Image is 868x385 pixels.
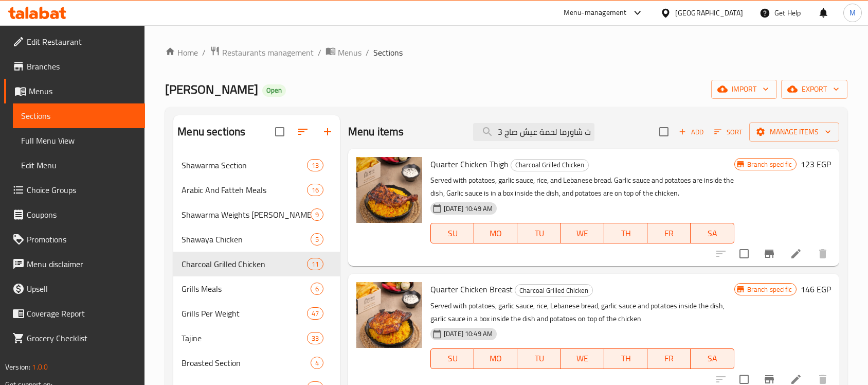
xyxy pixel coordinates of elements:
p: Served with potatoes, garlic sauce, rice, Lebanese bread, garlic sauce and potatoes inside the di... [430,300,734,325]
div: items [307,159,323,171]
span: Edit Restaurant [27,36,137,48]
span: MO [478,351,513,366]
span: Shawaya Chicken [182,233,311,246]
span: Menus [338,46,361,59]
span: [DATE] 10:49 AM [440,204,497,214]
span: Coverage Report [27,307,137,320]
nav: breadcrumb [165,46,847,59]
div: Grills Per Weight47 [173,301,340,326]
a: Coverage Report [4,301,145,326]
button: TU [517,223,560,243]
span: TU [521,226,556,241]
div: items [311,357,323,369]
div: Shawarma Section13 [173,153,340,178]
button: Sort [712,124,745,140]
a: Choice Groups [4,178,145,202]
button: MO [474,223,517,243]
span: Select to update [733,243,755,265]
span: Sort [714,126,743,138]
span: 4 [311,358,323,368]
span: Edit Menu [21,159,137,171]
span: FR [652,226,686,241]
button: Add [675,124,708,140]
span: FR [652,351,686,366]
span: WE [565,351,600,366]
span: 47 [308,309,323,319]
span: Manage items [757,126,831,138]
div: Menu-management [564,7,627,19]
h6: 146 EGP [801,282,831,296]
span: Add item [675,124,708,140]
span: Charcoal Grilled Chicken [182,258,306,270]
span: Open [262,86,286,95]
div: items [307,307,323,320]
span: Grills Meals [182,283,311,295]
a: Promotions [4,227,145,252]
span: Branch specific [743,160,796,169]
span: import [719,83,769,96]
span: Shawarma Section [182,159,306,171]
span: TU [521,351,556,366]
span: Charcoal Grilled Chicken [515,285,592,296]
div: items [311,283,323,295]
button: Branch-specific-item [757,241,782,266]
div: items [311,233,323,246]
div: Shawarma Weights Per Kilo [182,208,311,221]
button: export [781,80,847,99]
span: 1.0.0 [32,360,48,374]
div: Grills Per Weight [182,307,306,320]
span: Menu disclaimer [27,258,137,270]
a: Menus [4,79,145,103]
a: Edit menu item [790,248,802,260]
span: Shawarma Weights [PERSON_NAME] [182,208,311,221]
div: Charcoal Grilled Chicken11 [173,252,340,276]
a: Restaurants management [210,46,314,59]
span: 16 [308,185,323,195]
button: MO [474,348,517,369]
span: Full Menu View [21,134,137,147]
div: Arabic And Fatteh Meals16 [173,178,340,202]
span: 13 [308,161,323,170]
span: Coupons [27,208,137,221]
button: Manage items [749,122,839,142]
span: MO [478,226,513,241]
span: [DATE] 10:49 AM [440,329,497,339]
span: Charcoal Grilled Chicken [511,159,588,171]
div: Charcoal Grilled Chicken [511,159,589,171]
button: delete [810,241,835,266]
a: Full Menu View [13,128,145,153]
div: Broasted Section [182,357,311,369]
button: SA [691,348,734,369]
h6: 123 EGP [801,157,831,171]
button: import [711,80,777,99]
button: SU [430,348,474,369]
span: 5 [311,235,323,244]
a: Sections [13,103,145,128]
span: Arabic And Fatteh Meals [182,184,306,196]
div: Open [262,84,286,97]
a: Edit Menu [13,153,145,178]
button: TU [517,348,560,369]
span: Sort sections [291,119,315,144]
a: Grocery Checklist [4,326,145,351]
button: FR [647,223,691,243]
a: Home [165,46,198,59]
a: Menu disclaimer [4,252,145,276]
li: / [366,46,369,59]
span: 33 [308,334,323,343]
span: Choice Groups [27,184,137,196]
h2: Menu items [348,124,404,139]
span: Tajine [182,332,306,344]
span: TH [608,351,643,366]
span: export [789,83,839,96]
span: Promotions [27,233,137,246]
span: Branch specific [743,285,796,294]
span: Version: [5,360,30,374]
li: / [318,46,321,59]
span: Sort items [708,124,749,140]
